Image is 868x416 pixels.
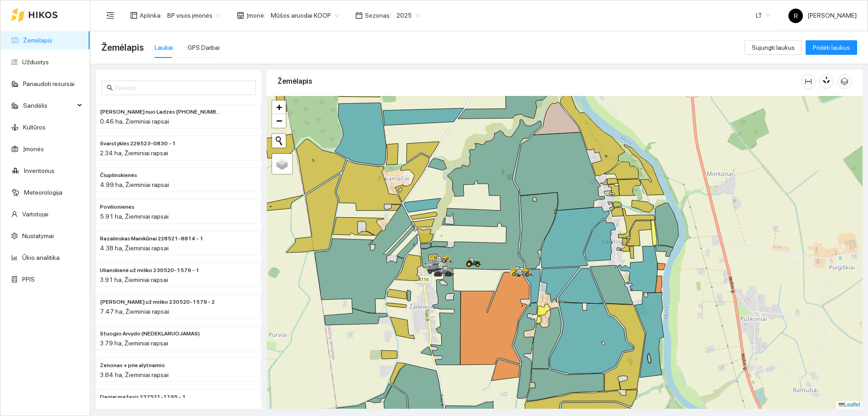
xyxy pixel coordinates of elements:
span: Sandėlis [23,96,75,115]
a: Nustatymai [22,232,54,239]
span: 3.91 ha, Žieminiai rapsai [100,276,168,283]
a: Panaudoti resursai [23,80,75,87]
span: Stuogio Arvydo (NEDEKLARUOJAMAS) [100,330,200,338]
span: Dagiai mažasis 237521-1195 - 1 [100,393,186,402]
span: shop [237,12,244,19]
span: 4.99 ha, Žieminiai rapsai [100,181,169,188]
a: Vartotojai [22,210,48,218]
button: Pridėti laukus [806,40,857,55]
span: Razalinskas Manikūnai 228521-8814 - 1 [100,234,203,243]
span: Žemėlapis [101,40,144,55]
button: Initiate a new search [272,134,286,148]
a: Meteorologija [24,189,62,196]
a: Inventorius [24,167,55,174]
span: 3.79 ha, Žieminiai rapsai [100,339,168,347]
span: menu-fold [106,11,114,19]
a: Pridėti laukus [806,44,857,51]
span: Nakvosienė už miško 230520-1579 - 2 [100,298,215,306]
span: 3.84 ha, Žieminiai rapsai [100,371,169,378]
span: Įmonė : [246,10,265,20]
span: Aplinka : [140,10,162,20]
span: 2.34 ha, Žieminiai rapsai [100,149,168,157]
span: Svarstyklės 229523-0830 - 1 [100,139,176,148]
span: R [794,9,798,23]
span: Čiuplinskienės [100,171,137,180]
span: Mūšos aruodai KOOP [271,9,339,22]
span: 0.46 ha, Žieminiai rapsai [100,118,169,125]
a: Žemėlapis [23,37,52,44]
span: calendar [355,12,363,19]
span: 5.91 ha, Žieminiai rapsai [100,213,169,220]
div: Laukai [155,43,173,53]
span: Pridėti laukus [813,43,850,53]
div: Žemėlapis [278,68,801,94]
span: Sezonas : [365,10,391,20]
span: Ulianskienė už miško 230520-1579 - 1 [100,266,199,275]
span: Paškevičiaus Felikso nuo Ladzės (2) 229525-2470 - 2 [100,108,221,116]
a: Zoom out [272,114,286,128]
button: column-width [801,74,816,89]
a: Sujungti laukus [745,44,802,51]
span: LT [756,9,770,22]
span: 2025 [396,9,420,22]
span: layout [130,12,137,19]
span: 4.38 ha, Žieminiai rapsai [100,244,169,252]
span: [PERSON_NAME] [788,12,857,19]
span: − [276,115,282,126]
span: BP visos įmonės [167,9,221,22]
span: + [276,101,282,113]
button: menu-fold [101,6,119,24]
a: Zoom in [272,100,286,114]
button: Sujungti laukus [745,40,802,55]
span: 7.47 ha, Žieminiai rapsai [100,308,169,315]
span: Povilionienės [100,203,134,211]
div: GPS Darbai [188,43,220,53]
a: PPIS [22,276,35,283]
a: Ūkio analitika [22,254,60,261]
span: search [107,85,113,91]
a: Leaflet [839,402,860,408]
a: Užduotys [22,58,49,66]
span: Sujungti laukus [752,43,795,53]
span: column-width [802,78,815,85]
a: Kultūros [23,124,46,131]
a: Įmonės [23,145,44,153]
input: Paieška [115,83,250,93]
span: Zenonas + prie alytnamio [100,361,165,370]
a: Layers [272,154,292,174]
